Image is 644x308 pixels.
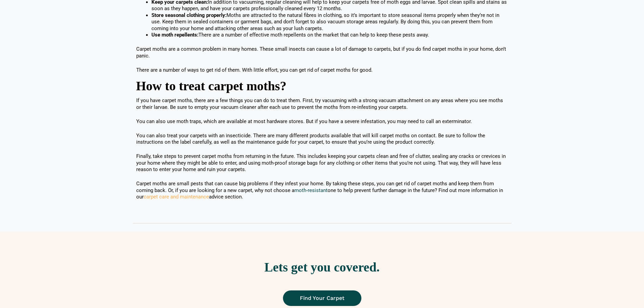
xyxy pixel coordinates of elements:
[151,32,198,38] strong: Use moth repellents:
[151,12,508,32] li: Moths are attracted to the natural fibres in clothing, so it’s important to store seasonal items ...
[151,32,508,39] li: There are a number of effective moth repellents on the market that can help to keep these pests a...
[136,97,508,111] p: If you have carpet moths, there are a few things you can do to treat them. First, try vacuuming w...
[283,290,361,306] a: Find Your Carpet
[144,194,209,200] a: carpet care and maintenance
[151,12,226,18] strong: Store seasonal clothing properly:
[300,295,344,301] span: Find Your Carpet
[294,187,328,193] a: moth-resistant
[136,81,508,91] h2: How to treat carpet moths?
[136,153,508,173] p: Finally, take steps to prevent carpet moths from returning in the future. This includes keeping y...
[136,181,508,200] p: Carpet moths are small pests that can cause big problems if they infest your home. By taking thes...
[136,46,508,59] p: Carpet moths are a common problem in many homes. These small insects can cause a lot of damage to...
[136,118,508,125] p: You can also use moth traps, which are available at most hardware stores. But if you have a sever...
[136,67,508,74] p: There are a number of ways to get rid of them. With little effort, you can get rid of carpet moth...
[3,261,641,274] h2: Lets get you covered.
[136,133,508,146] p: You can also treat your carpets with an insecticide. There are many different products available ...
